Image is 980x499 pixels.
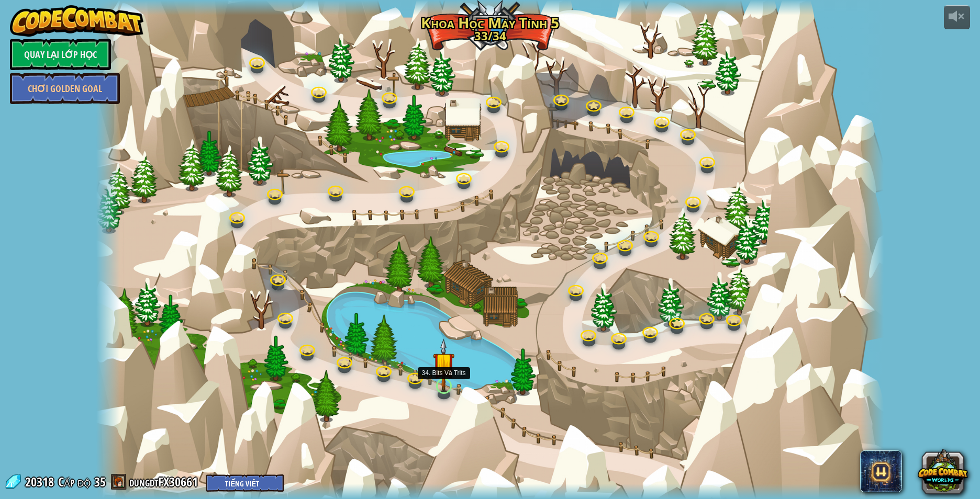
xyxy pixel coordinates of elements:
[10,39,111,70] a: Quay lại Lớp Học
[10,73,120,104] a: Chơi Golden Goal
[58,473,91,491] span: Cấp độ
[25,473,57,490] span: 20318
[10,5,144,37] img: CodeCombat - Learn how to code by playing a game
[433,338,454,388] img: level-banner-started.png
[94,473,106,490] span: 35
[129,473,201,490] a: dungdtFX30661
[944,5,970,30] button: Tùy chỉnh âm lượng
